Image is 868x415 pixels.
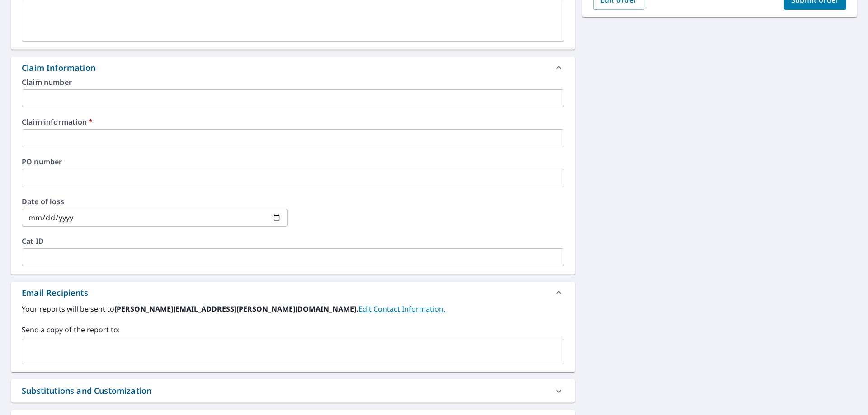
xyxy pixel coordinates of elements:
label: Claim information [22,118,564,126]
div: Claim Information [11,57,575,79]
label: PO number [22,158,564,165]
label: Cat ID [22,238,564,245]
div: Email Recipients [11,282,575,303]
div: Email Recipients [22,287,88,299]
label: Date of loss [22,198,288,205]
label: Send a copy of the report to: [22,324,564,335]
a: EditContactInfo [359,304,445,314]
div: Substitutions and Customization [11,379,575,402]
label: Claim number [22,79,564,86]
div: Claim Information [22,62,95,74]
div: Substitutions and Customization [22,385,151,397]
b: [PERSON_NAME][EMAIL_ADDRESS][PERSON_NAME][DOMAIN_NAME]. [114,304,359,314]
label: Your reports will be sent to [22,303,564,314]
